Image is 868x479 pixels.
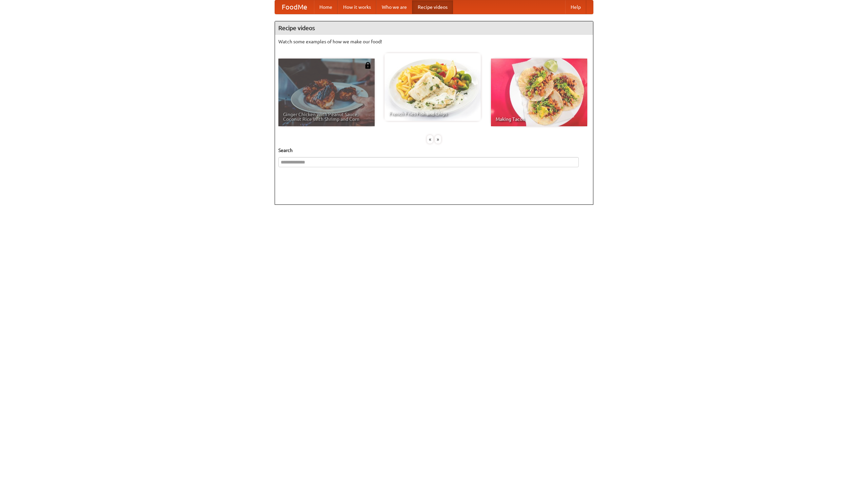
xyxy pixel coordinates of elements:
div: « [427,135,433,144]
div: » [435,135,441,144]
a: How it works [338,0,376,14]
a: Who we are [376,0,412,14]
span: French Fries Fish and Chips [389,111,476,116]
a: Making Tacos [491,59,587,126]
a: Help [565,0,586,14]
p: Watch some examples of how we make our food! [278,38,590,45]
span: Making Tacos [496,117,583,122]
a: Recipe videos [412,0,453,14]
a: FoodMe [275,0,314,14]
h4: Recipe videos [275,21,593,35]
h5: Search [278,147,590,154]
a: Home [314,0,338,14]
img: 483408.png [364,62,371,69]
a: French Fries Fish and Chips [384,53,481,121]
